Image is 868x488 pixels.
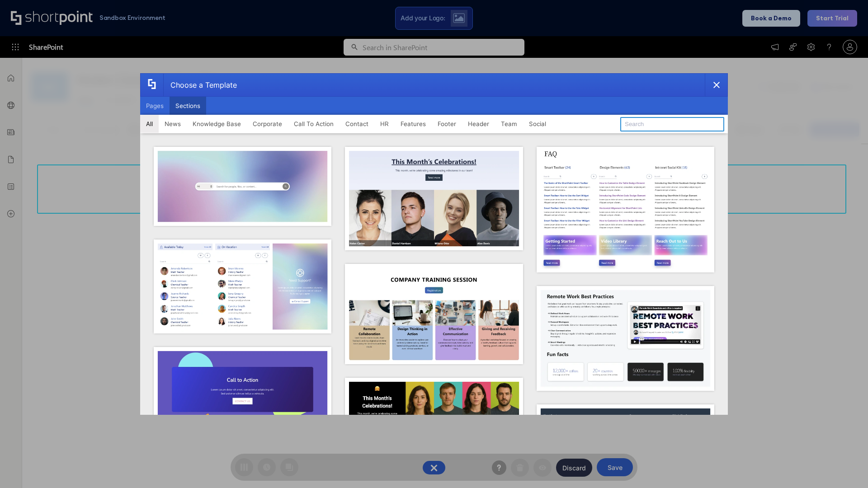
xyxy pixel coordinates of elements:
[247,115,288,133] button: Corporate
[140,97,170,115] button: Pages
[170,97,206,115] button: Sections
[140,73,728,415] div: template selector
[187,115,247,133] button: Knowledge Base
[159,115,187,133] button: News
[163,74,237,96] div: Choose a Template
[495,115,523,133] button: Team
[432,115,462,133] button: Footer
[523,115,552,133] button: Social
[288,115,340,133] button: Call To Action
[620,117,724,131] input: Search
[374,115,395,133] button: HR
[462,115,495,133] button: Header
[140,115,159,133] button: All
[705,383,868,488] iframe: Chat Widget
[340,115,374,133] button: Contact
[395,115,432,133] button: Features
